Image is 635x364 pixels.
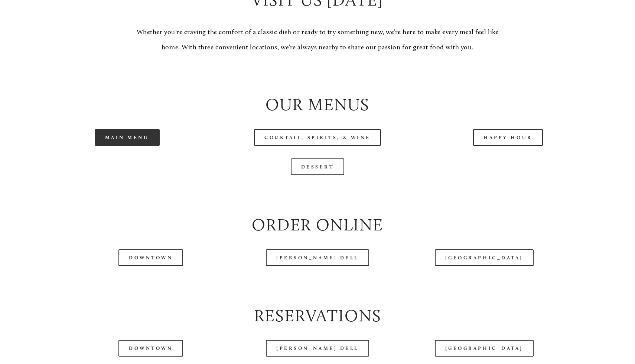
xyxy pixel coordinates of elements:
a: Dessert [291,158,345,175]
h2: Order Online [38,213,597,237]
a: [PERSON_NAME] Dell [266,249,369,266]
a: Cocktail, Spirits, & Wine [254,129,381,146]
a: Downtown [118,340,183,357]
h2: Our Menus [38,93,597,117]
a: Happy Hour [473,129,543,146]
a: Main Menu [95,129,160,146]
a: [GEOGRAPHIC_DATA] [435,249,534,266]
a: Downtown [118,249,183,266]
h2: Reservations [38,304,597,328]
a: [GEOGRAPHIC_DATA] [435,340,534,357]
img: Amaro's Table [19,0,56,37]
a: [PERSON_NAME] Dell [266,340,369,357]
